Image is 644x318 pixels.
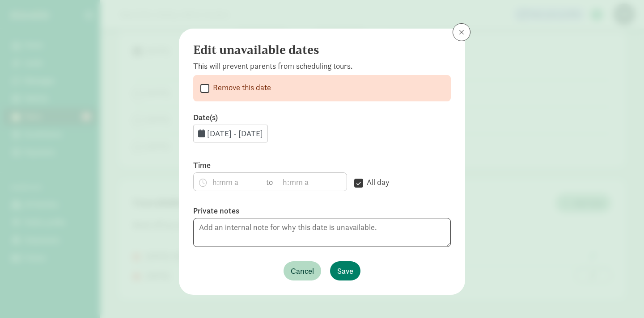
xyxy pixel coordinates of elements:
[194,173,262,191] input: h:mm a
[291,265,314,277] span: Cancel
[284,261,321,280] button: Cancel
[193,43,444,57] h4: Edit unavailable dates
[207,128,263,138] span: [DATE] - [DATE]
[330,261,360,280] button: Save
[266,176,274,188] span: to
[279,173,347,191] input: h:mm a
[193,205,451,216] label: Private notes
[599,275,644,318] iframe: Chat Widget
[337,265,353,277] span: Save
[209,82,271,93] label: Remove this date
[193,160,347,171] label: Time
[193,61,451,71] p: This will prevent parents from scheduling tours.
[193,112,451,123] label: Date(s)
[363,177,390,188] label: All day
